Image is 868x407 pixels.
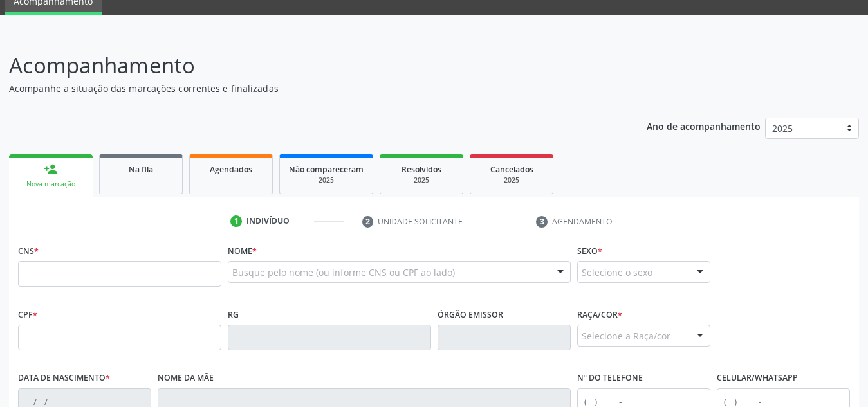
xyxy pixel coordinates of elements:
[228,241,257,261] label: Nome
[232,266,455,279] span: Busque pelo nome (ou informe CNS ou CPF ao lado)
[490,164,533,175] span: Cancelados
[9,82,604,95] p: Acompanhe a situação das marcações correntes e finalizadas
[9,50,604,82] p: Acompanhamento
[289,164,364,175] span: Não compareceram
[402,164,441,175] span: Resolvidos
[158,368,214,388] label: Nome da mãe
[717,368,798,388] label: Celular/WhatsApp
[18,241,39,261] label: CNS
[582,266,652,279] span: Selecione o sexo
[18,305,37,325] label: CPF
[228,305,239,325] label: RG
[289,176,364,185] div: 2025
[647,118,761,134] p: Ano de acompanhamento
[389,176,454,185] div: 2025
[18,179,84,189] div: Nova marcação
[246,215,290,227] div: Indivíduo
[129,164,153,175] span: Na fila
[210,164,252,175] span: Agendados
[577,241,602,261] label: Sexo
[582,329,670,343] span: Selecione a Raça/cor
[438,305,503,325] label: Órgão emissor
[18,368,110,388] label: Data de nascimento
[479,176,544,185] div: 2025
[230,215,242,227] div: 1
[44,162,58,176] div: person_add
[577,368,643,388] label: Nº do Telefone
[577,305,622,325] label: Raça/cor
